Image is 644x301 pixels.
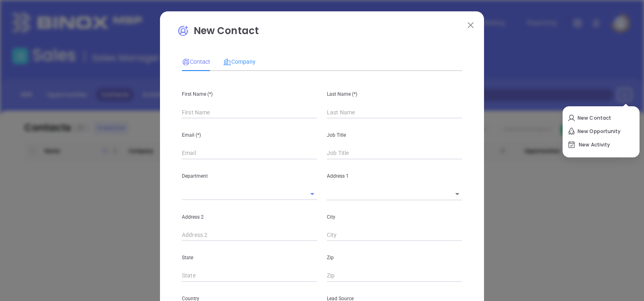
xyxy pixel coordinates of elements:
img: close modal [468,22,473,28]
p: Zip [327,253,462,262]
p: Email (*) [182,131,317,140]
input: State [182,270,317,282]
p: New Opportunity [567,125,635,138]
p: New Contact [177,24,467,42]
p: New Activity [567,138,635,151]
input: Job Title [327,147,462,159]
p: Address 1 [327,172,462,181]
p: Address 2 [182,213,317,221]
span: Company [223,58,256,65]
p: Last Name (*) [327,90,462,99]
p: City [327,213,462,221]
button: Open [307,188,318,200]
input: Address 2 [182,229,317,241]
input: First Name [182,106,317,118]
input: Email [182,147,317,159]
span: Contact [182,58,210,65]
p: Job Title [327,131,462,140]
p: New Contact [567,112,635,125]
p: Department [182,172,317,181]
p: State [182,253,317,262]
input: City [327,229,462,241]
p: First Name (*) [182,90,317,99]
input: Zip [327,270,462,282]
input: Last Name [327,106,462,118]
